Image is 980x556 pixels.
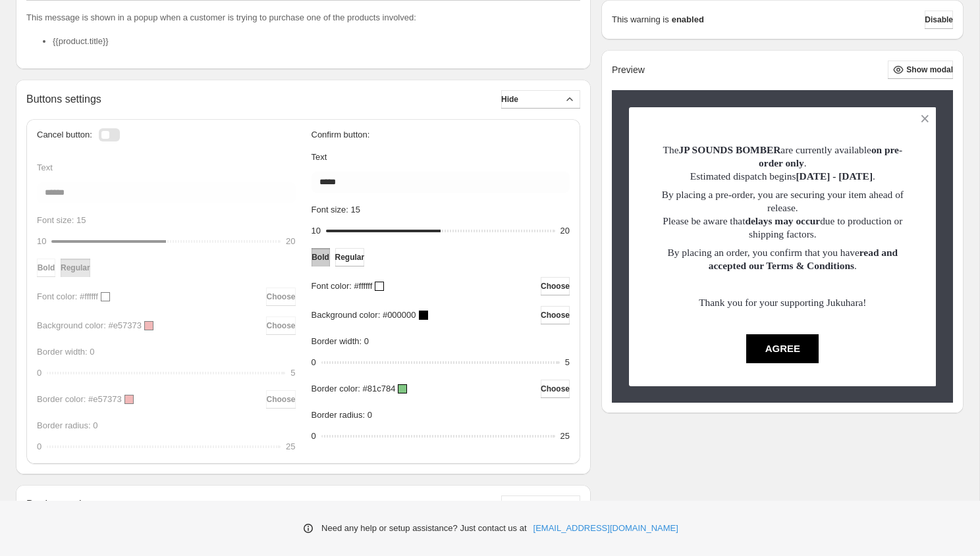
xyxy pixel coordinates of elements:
button: Disable [925,11,953,29]
button: Hide [501,90,580,109]
body: Rich Text Area. Press ALT-0 for help. [5,5,547,109]
button: Bold [312,248,330,266]
h2: Buttons settings [26,93,101,105]
span: JP SOUNDS BOMBER [679,144,781,155]
button: Choose [541,277,570,295]
h3: Cancel button: [37,130,92,140]
button: AGREE [746,334,819,363]
span: Disable [925,14,953,25]
span: [DATE] - [DATE] [796,170,873,182]
strong: enabled [672,13,704,26]
button: Regular [335,248,365,266]
p: Border color: #81c784 [312,382,396,395]
p: The are currently available . Estimated dispatch begins . [652,143,913,183]
p: By placing an order, you confirm that you have . [652,246,913,272]
span: Choose [541,281,570,291]
span: Text [312,152,327,162]
p: By placing a pre-order, you are securing your item ahead of release. Please be aware that due to ... [652,188,913,241]
h2: Design settings [26,498,98,511]
p: This message is shown in a popup when a customer is trying to purchase one of the products involved: [26,11,580,24]
span: Font size: 15 [312,205,360,215]
p: Background color: #000000 [312,309,416,322]
button: Hide [501,495,580,514]
span: Border radius: 0 [312,410,373,420]
span: Choose [541,384,570,394]
span: 0 [312,357,316,367]
span: Hide [501,499,518,510]
span: Choose [541,310,570,320]
span: Regular [335,252,365,263]
li: {{product.title}} [53,35,580,48]
button: Show modal [888,61,953,79]
span: Show modal [906,64,953,75]
span: 0 [312,431,316,441]
h2: Preview [612,64,645,76]
button: Choose [541,306,570,324]
span: Hide [501,94,518,105]
p: This warning is [612,13,669,26]
span: 10 [312,226,321,236]
div: 5 [565,356,570,369]
button: Choose [541,380,570,398]
p: Font color: #ffffff [312,280,373,293]
p: Thank you for your supporting Jukuhara! [652,296,913,309]
div: 25 [560,430,570,443]
h3: Confirm button: [312,130,570,140]
a: [EMAIL_ADDRESS][DOMAIN_NAME] [533,522,678,535]
span: Bold [312,252,329,263]
span: delays may occur [745,215,820,226]
div: 20 [560,224,570,238]
span: Border width: 0 [312,336,369,346]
